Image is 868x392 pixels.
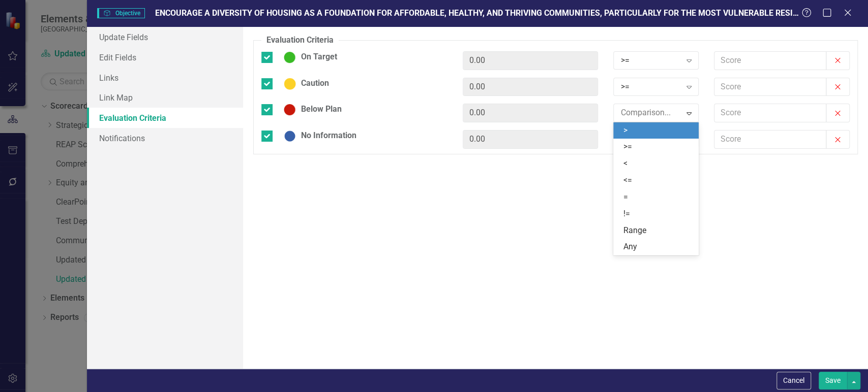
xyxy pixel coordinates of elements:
[87,27,243,47] a: Update Fields
[463,130,598,149] input: Score
[623,241,693,253] div: Any
[284,51,296,63] img: On Target
[155,8,818,18] span: ENCOURAGE A DIVERSITY OF HOUSING AS A FOUNDATION FOR AFFORDABLE, HEALTHY, AND THRIVING COMMUNITIE...
[279,51,337,63] div: On Target
[279,104,342,116] div: Below Plan
[463,78,598,96] input: Score
[623,158,693,170] div: <
[776,372,811,389] button: Cancel
[714,130,826,149] input: Score
[819,372,847,389] button: Save
[623,175,693,186] div: <=
[620,54,680,66] div: >=
[623,208,693,220] div: !=
[87,47,243,68] a: Edit Fields
[463,51,598,70] input: Score
[623,191,693,203] div: =
[714,104,826,122] input: Score
[463,104,598,122] input: Score
[87,87,243,108] a: Link Map
[623,125,693,137] div: >
[261,35,339,46] legend: Evaluation Criteria
[623,225,693,237] div: Range
[279,78,329,90] div: Caution
[87,128,243,148] a: Notifications
[87,68,243,88] a: Links
[623,141,693,153] div: >=
[87,108,243,128] a: Evaluation Criteria
[284,130,296,142] img: No Information
[620,81,680,92] div: >=
[714,78,826,96] input: Score
[279,130,356,142] div: No Information
[284,104,296,116] img: Below Plan
[97,8,145,18] span: Objective
[284,78,296,90] img: Caution
[714,51,826,70] input: Score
